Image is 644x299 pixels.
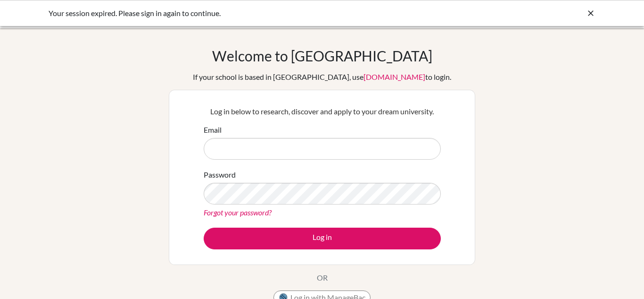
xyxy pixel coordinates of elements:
[204,228,441,249] button: Log in
[212,47,432,64] h1: Welcome to [GEOGRAPHIC_DATA]
[363,72,425,81] a: [DOMAIN_NAME]
[49,8,454,19] div: Your session expired. Please sign in again to continue.
[204,169,236,180] label: Password
[317,272,328,283] p: OR
[193,71,451,83] div: If your school is based in [GEOGRAPHIC_DATA], use to login.
[204,124,222,136] label: Email
[204,208,272,217] a: Forgot your password?
[204,106,441,117] p: Log in below to research, discover and apply to your dream university.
